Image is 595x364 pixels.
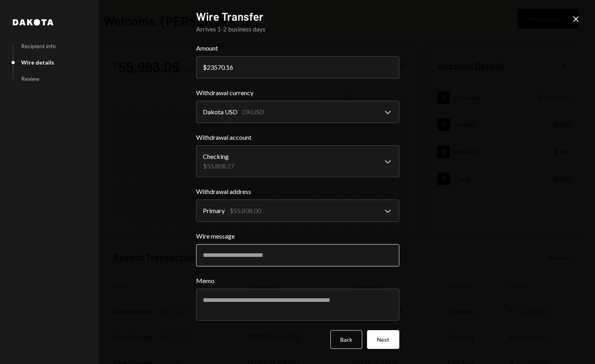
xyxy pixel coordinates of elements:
label: Withdrawal currency [196,88,399,98]
button: Withdrawal address [196,200,399,222]
label: Wire message [196,231,399,241]
div: Recipient info [21,43,56,49]
button: Back [330,330,362,349]
label: Amount [196,43,399,53]
label: Withdrawal account [196,133,399,142]
input: 0.00 [196,56,399,78]
button: Withdrawal account [196,145,399,177]
button: Next [367,330,399,349]
div: $ [203,63,207,71]
div: Arrives 1-2 business days [196,24,399,34]
label: Withdrawal address [196,187,399,196]
h2: Wire Transfer [196,9,399,24]
button: Withdrawal currency [196,101,399,123]
label: Memo [196,276,399,286]
div: DKUSD [242,107,264,117]
div: $55,808.00 [230,206,261,215]
div: Review [21,75,39,82]
div: Wire details [21,59,54,66]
